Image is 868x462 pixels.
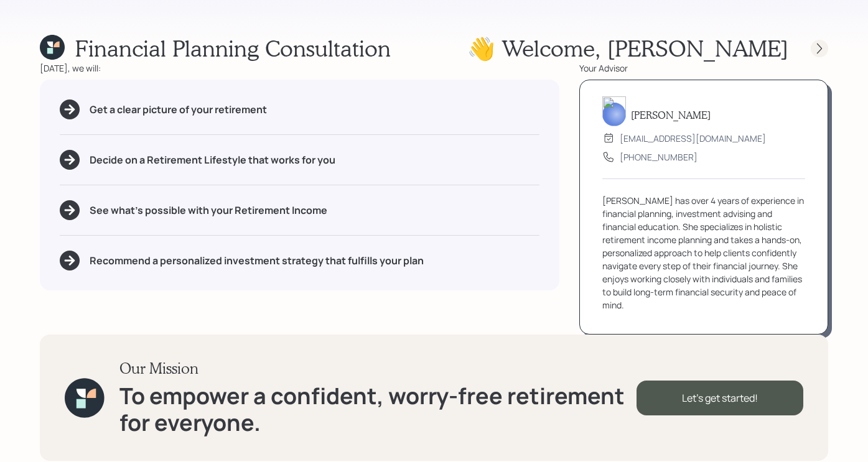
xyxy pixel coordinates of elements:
[40,62,559,75] div: [DATE], we will:
[602,96,626,126] img: aleksandra-headshot.png
[90,205,327,216] h5: See what's possible with your Retirement Income
[637,381,803,415] div: Let's get started!
[579,62,828,75] div: Your Advisor
[119,359,637,377] h3: Our Mission
[620,150,698,164] div: [PHONE_NUMBER]
[620,132,766,145] div: [EMAIL_ADDRESS][DOMAIN_NAME]
[90,104,267,116] h5: Get a clear picture of your retirement
[631,109,711,121] h5: [PERSON_NAME]
[119,382,637,436] h1: To empower a confident, worry-free retirement for everyone.
[602,194,805,312] div: [PERSON_NAME] has over 4 years of experience in financial planning, investment advising and finan...
[90,154,335,166] h5: Decide on a Retirement Lifestyle that works for you
[467,35,788,62] h1: 👋 Welcome , [PERSON_NAME]
[75,35,391,62] h1: Financial Planning Consultation
[90,255,424,267] h5: Recommend a personalized investment strategy that fulfills your plan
